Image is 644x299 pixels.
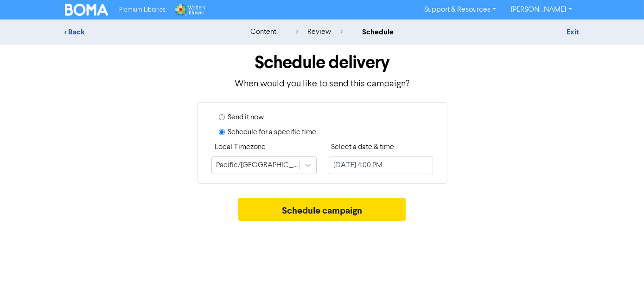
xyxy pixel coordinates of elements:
label: Schedule for a specific time [228,127,317,138]
div: < Back [65,26,227,38]
div: review [296,26,343,38]
div: schedule [362,26,394,38]
img: BOMA Logo [65,4,108,16]
h1: Schedule delivery [65,52,580,73]
span: Premium Libraries: [119,7,166,13]
label: Select a date & time [332,142,395,153]
label: Send it now [228,112,264,123]
p: When would you like to send this campaign? [65,77,580,91]
div: Pacific/[GEOGRAPHIC_DATA] [217,160,300,171]
label: Local Timezone [215,142,266,153]
input: Click to select a date [328,156,433,174]
a: Support & Resources [417,2,504,17]
iframe: Chat Widget [598,254,644,299]
a: Exit [567,27,579,37]
div: content [250,26,276,38]
a: [PERSON_NAME] [504,2,579,17]
button: Schedule campaign [238,198,406,221]
img: Wolters Kluwer [174,4,205,16]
